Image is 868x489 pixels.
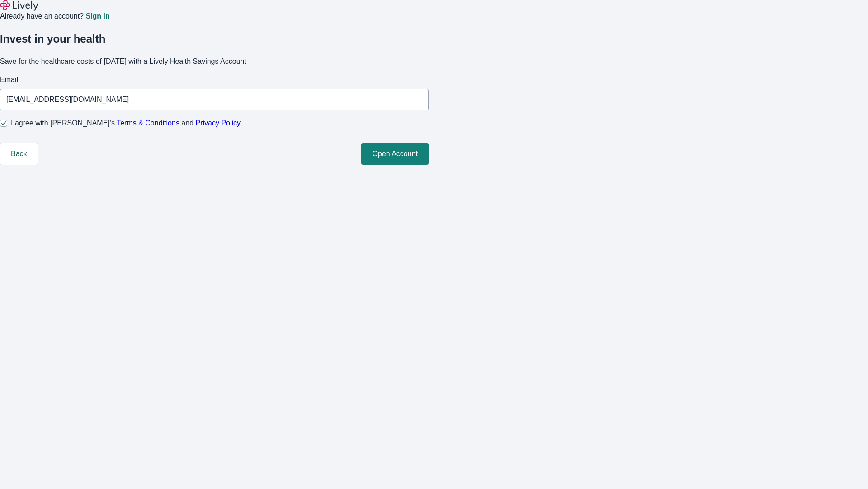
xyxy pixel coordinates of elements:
span: I agree with [PERSON_NAME]’s and [11,118,241,129]
a: Terms & Conditions [117,119,179,127]
button: Open Account [361,143,429,165]
a: Sign in [85,13,109,20]
a: Privacy Policy [196,119,241,127]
